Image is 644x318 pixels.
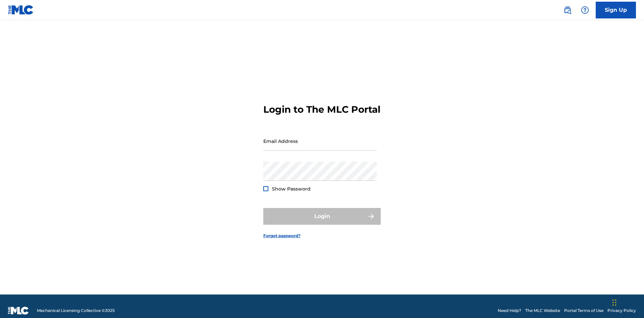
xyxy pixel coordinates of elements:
[564,308,603,314] a: Portal Terms of Use
[498,308,521,314] a: Need Help?
[263,233,301,239] a: Forgot password?
[610,286,644,318] iframe: Chat Widget
[561,3,574,17] a: Public Search
[581,6,589,14] img: help
[263,104,380,115] h3: Login to The MLC Portal
[612,293,616,313] div: Drag
[525,308,560,314] a: The MLC Website
[8,307,29,315] img: logo
[8,5,34,15] img: MLC Logo
[37,308,115,314] span: Mechanical Licensing Collective © 2025
[607,308,636,314] a: Privacy Policy
[272,186,311,192] span: Show Password
[578,3,592,17] div: Help
[563,6,572,14] img: search
[596,2,636,18] a: Sign Up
